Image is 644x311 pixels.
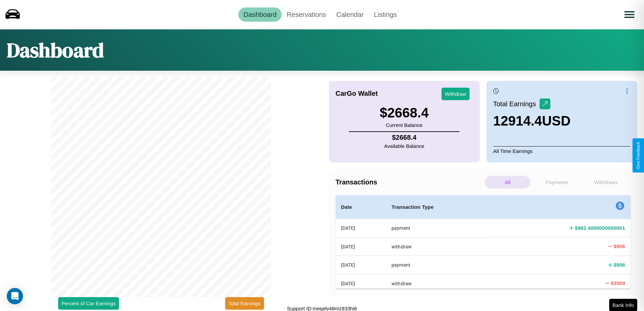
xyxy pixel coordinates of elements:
[369,7,402,22] a: Listings
[493,113,571,129] h3: 12914.4 USD
[386,219,493,238] th: payment
[386,256,493,274] th: payment
[341,203,381,211] h4: Date
[331,7,369,22] a: Calendar
[282,7,331,22] a: Reservations
[575,224,625,231] h4: $ 982.4000000000001
[583,176,629,188] p: Withdraws
[336,237,386,256] th: [DATE]
[225,297,264,310] button: Total Earnings
[336,219,386,238] th: [DATE]
[7,36,104,64] h1: Dashboard
[442,88,470,100] button: Withdraw
[620,5,639,24] button: Open menu
[336,256,386,274] th: [DATE]
[493,146,630,156] p: All Time Earnings
[238,7,282,22] a: Dashboard
[386,274,493,292] th: withdraw
[58,297,119,310] button: Percent of Car Earnings
[391,203,488,211] h4: Transaction Type
[493,98,540,110] p: Total Earnings
[614,243,625,250] h4: $ 906
[380,105,429,120] h3: $ 2668.4
[384,134,424,141] h4: $ 2668.4
[336,90,378,97] h4: CarGo Wallet
[611,280,625,287] h4: $ 3569
[336,274,386,292] th: [DATE]
[386,237,493,256] th: withdraw
[614,261,625,268] h4: $ 906
[7,288,23,304] div: Open Intercom Messenger
[380,120,429,130] p: Current Balance
[384,141,424,151] p: Available Balance
[534,176,579,188] p: Payments
[636,142,641,169] div: Give Feedback
[336,178,483,186] h4: Transactions
[485,176,530,188] p: All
